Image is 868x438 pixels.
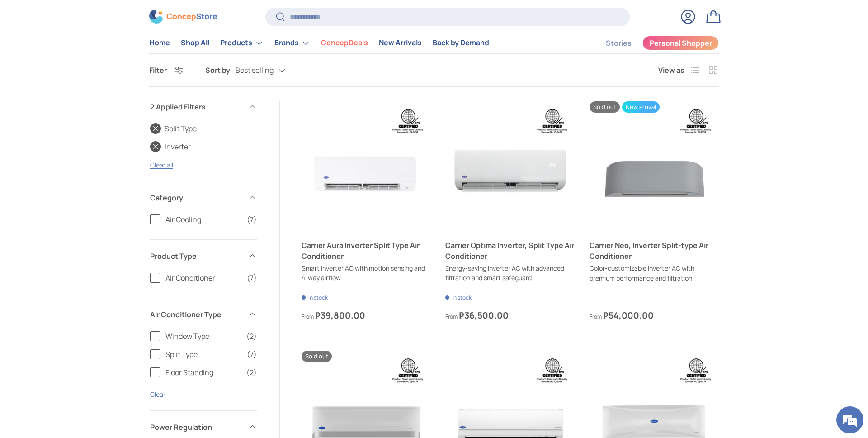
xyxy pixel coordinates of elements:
a: Stories [606,34,632,52]
summary: Air Conditioner Type [150,298,257,331]
button: Filter [149,65,183,75]
a: Home [149,34,170,52]
span: Product Type [150,251,242,262]
a: Carrier Neo, Inverter Split-type Air Conditioner [590,101,719,231]
span: Power Regulation [150,422,242,433]
summary: 2 Applied Filters [150,90,257,123]
a: Split Type [150,123,197,134]
textarea: Type your message and hit 'Enter' [5,247,172,279]
div: Chat with us now [47,51,152,62]
span: Category [150,192,242,203]
summary: Product Type [150,240,257,272]
span: (2) [246,331,257,342]
a: Carrier Aura Inverter Split Type Air Conditioner [302,240,431,262]
span: Best selling [236,66,274,75]
a: Clear all [150,161,173,169]
span: (7) [247,214,257,225]
a: Back by Demand [433,34,489,52]
summary: Products [215,34,269,52]
span: View as [658,65,684,76]
a: Inverter [150,141,191,152]
a: Carrier Optima Inverter, Split Type Air Conditioner [445,101,575,231]
a: Carrier Aura Inverter Split Type Air Conditioner [302,101,431,231]
span: 2 Applied Filters [150,101,242,112]
span: Floor Standing [165,367,241,378]
label: Sort by [205,65,236,76]
summary: Brands [269,34,316,52]
span: Split Type [165,349,241,360]
span: (7) [247,349,257,360]
span: Sold out [590,101,620,113]
span: Window Type [165,331,241,342]
a: Shop All [181,34,209,52]
img: ConcepStore [149,10,217,24]
a: Clear [150,390,165,399]
span: (7) [247,272,257,283]
summary: Category [150,181,257,214]
a: Personal Shopper [642,36,719,50]
nav: Primary [149,34,489,52]
button: Best selling [236,63,303,79]
a: ConcepDeals [321,34,368,52]
span: Filter [149,65,167,75]
span: (2) [246,367,257,378]
nav: Secondary [584,34,719,52]
div: Minimize live chat window [148,5,170,26]
a: New Arrivals [379,34,422,52]
span: New arrival [622,101,660,113]
span: We're online! [52,114,125,205]
a: Carrier Neo, Inverter Split-type Air Conditioner [590,240,719,262]
span: Sold out [302,351,332,362]
span: Air Conditioner Type [150,309,242,320]
span: Air Conditioner [165,272,241,283]
a: Carrier Optima Inverter, Split Type Air Conditioner [445,240,575,262]
span: Air Cooling [165,214,241,225]
span: Personal Shopper [650,40,712,47]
